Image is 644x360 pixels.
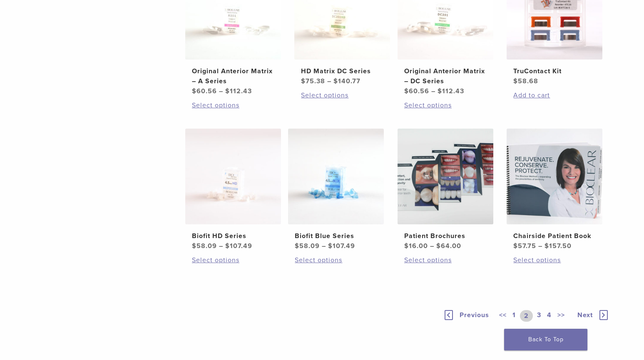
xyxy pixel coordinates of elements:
[192,255,274,265] a: Select options for “Biofit HD Series”
[192,242,196,250] span: $
[397,129,494,251] a: Patient BrochuresPatient Brochures
[497,310,508,322] a: <<
[513,231,596,241] h2: Chairside Patient Book
[545,310,553,322] a: 4
[192,87,217,95] bdi: 60.56
[507,129,602,224] img: Chairside Patient Book
[404,242,428,250] bdi: 16.00
[404,100,487,110] a: Select options for “Original Anterior Matrix - DC Series”
[438,87,464,95] bdi: 112.43
[192,100,274,110] a: Select options for “Original Anterior Matrix - A Series”
[513,77,538,85] bdi: 58.68
[333,77,338,85] span: $
[288,129,385,251] a: Biofit Blue SeriesBiofit Blue Series
[333,77,361,85] bdi: 140.77
[192,87,196,95] span: $
[538,242,542,250] span: –
[431,87,435,95] span: –
[577,311,593,319] span: Next
[520,310,533,322] a: 2
[404,87,409,95] span: $
[436,242,441,250] span: $
[504,329,587,350] a: Back To Top
[322,242,326,250] span: –
[506,129,603,251] a: Chairside Patient BookChairside Patient Book
[513,242,536,250] bdi: 57.75
[404,242,409,250] span: $
[219,87,223,95] span: –
[301,66,383,76] h2: HD Matrix DC Series
[288,129,384,224] img: Biofit Blue Series
[301,90,383,100] a: Select options for “HD Matrix DC Series”
[225,87,252,95] bdi: 112.43
[513,90,596,100] a: Add to cart: “TruContact Kit”
[404,87,429,95] bdi: 60.56
[436,242,461,250] bdi: 64.00
[192,66,274,86] h2: Original Anterior Matrix – A Series
[192,231,274,241] h2: Biofit HD Series
[301,77,325,85] bdi: 75.38
[327,77,331,85] span: –
[513,255,596,265] a: Select options for “Chairside Patient Book”
[295,231,377,241] h2: Biofit Blue Series
[328,242,355,250] bdi: 107.49
[513,77,518,85] span: $
[301,77,306,85] span: $
[404,255,487,265] a: Select options for “Patient Brochures”
[192,242,217,250] bdi: 58.09
[438,87,442,95] span: $
[513,66,596,76] h2: TruContact Kit
[535,310,543,322] a: 3
[545,242,572,250] bdi: 157.50
[185,129,282,251] a: Biofit HD SeriesBiofit HD Series
[185,129,281,224] img: Biofit HD Series
[513,242,518,250] span: $
[295,255,377,265] a: Select options for “Biofit Blue Series”
[545,242,549,250] span: $
[511,310,517,322] a: 1
[398,129,493,224] img: Patient Brochures
[328,242,333,250] span: $
[295,242,320,250] bdi: 58.09
[225,242,230,250] span: $
[404,231,487,241] h2: Patient Brochures
[225,242,252,250] bdi: 107.49
[404,66,487,86] h2: Original Anterior Matrix – DC Series
[225,87,230,95] span: $
[295,242,299,250] span: $
[430,242,434,250] span: –
[556,310,567,322] a: >>
[219,242,223,250] span: –
[460,311,489,319] span: Previous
